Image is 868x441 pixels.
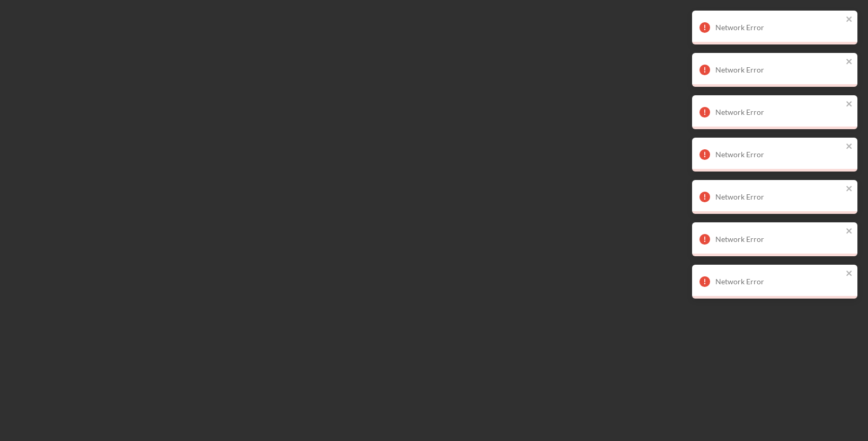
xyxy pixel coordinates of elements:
[715,150,843,159] div: Network Error
[715,23,843,32] div: Network Error
[846,269,853,279] button: close
[715,277,843,286] div: Network Error
[846,227,853,237] button: close
[715,235,843,244] div: Network Error
[846,100,853,110] button: close
[846,142,853,152] button: close
[715,108,843,116] div: Network Error
[846,57,853,67] button: close
[715,193,843,201] div: Network Error
[846,15,853,25] button: close
[846,184,853,194] button: close
[715,66,843,74] div: Network Error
